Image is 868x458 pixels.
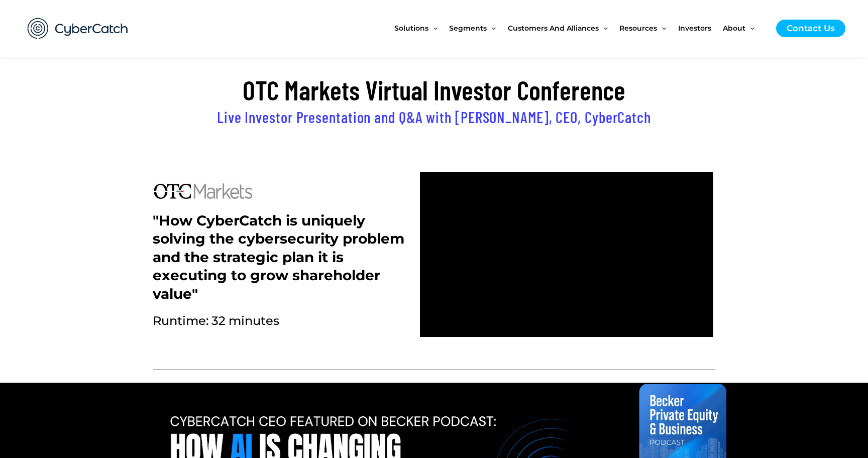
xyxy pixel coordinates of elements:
span: Menu Toggle [657,7,666,49]
span: Menu Toggle [487,7,496,49]
span: Resources [619,7,657,49]
h2: "How CyberCatch is uniquely solving the cybersecurity problem and the strategic plan it is execut... [153,211,405,303]
span: Customers and Alliances [508,7,599,49]
span: Menu Toggle [745,7,754,49]
span: Solutions [394,7,428,49]
iframe: vimeo Video Player [420,172,713,337]
span: Menu Toggle [428,7,438,49]
img: CyberCatch [18,8,138,49]
span: Investors [678,7,711,49]
a: Investors [678,7,723,49]
span: Menu Toggle [599,7,608,49]
h2: Live Investor Presentation and Q&A with [PERSON_NAME], CEO, CyberCatch [153,107,715,127]
span: About [723,7,745,49]
h2: OTC Markets Virtual Investor Conference [153,73,715,107]
nav: Site Navigation: New Main Menu [394,7,766,49]
a: Contact Us [776,20,845,37]
h2: Runtime: 32 minutes [153,313,405,328]
span: Segments [449,7,487,49]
